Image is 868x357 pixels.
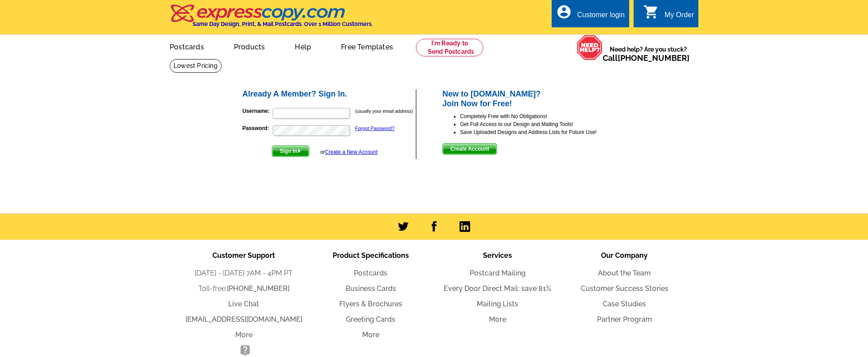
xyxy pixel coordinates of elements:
div: Customer login [577,11,625,23]
button: Create Account [442,143,497,155]
a: Forgot Password? [355,126,394,131]
i: shopping_cart [643,4,659,20]
a: Greeting Cards [346,315,395,324]
a: Same Day Design, Print, & Mail Postcards. Over 1 Million Customers. [170,11,373,27]
a: Postcards [156,36,218,56]
a: shopping_cart My Order [643,10,694,21]
h4: Same Day Design, Print, & Mail Postcards. Over 1 Million Customers. [193,21,373,27]
img: button-next-arrow-white.png [297,149,301,153]
a: More [362,331,379,339]
span: Need help? Are you stuck? [603,45,694,63]
a: Case Studies [603,300,646,308]
a: More [235,331,252,339]
label: Password: [242,124,272,132]
li: Toll-free: [180,283,307,294]
li: Save Uploaded Designs and Address Lists for Future Use! [460,128,627,136]
span: Services [483,251,512,260]
img: help [577,35,603,60]
a: Live Chat [228,300,259,308]
a: Mailing Lists [477,300,518,308]
a: Free Templates [327,36,407,56]
span: Sign In [272,146,309,156]
h2: New to [DOMAIN_NAME]? Join Now for Free! [442,89,627,108]
span: Our Company [601,251,648,260]
a: account_circle Customer login [556,10,625,21]
a: Postcard Mailing [470,269,526,277]
span: Customer Support [212,251,275,260]
a: Every Door Direct Mail: save 81% [444,284,551,293]
label: Username: [242,107,272,115]
a: Business Cards [345,284,396,293]
i: account_circle [556,4,572,20]
a: More [489,315,506,324]
a: [PHONE_NUMBER] [618,53,690,63]
a: [EMAIL_ADDRESS][DOMAIN_NAME] [185,315,302,324]
a: About the Team [598,269,651,277]
h2: Already A Member? Sign In. [242,89,415,99]
a: Help [281,36,325,56]
button: Sign In [272,145,309,157]
span: Create Account [443,144,497,154]
a: Customer Success Stories [581,284,668,293]
a: Flyers & Brochures [339,300,402,308]
span: Product Specifications [333,251,409,260]
a: Partner Program [597,315,652,324]
small: (usually your email address) [355,108,413,114]
span: Call [603,53,690,63]
div: or [320,148,378,156]
li: [DATE] - [DATE] 7AM - 4PM PT [180,268,307,279]
a: Postcards [354,269,387,277]
li: Completely Free with No Obligations! [460,112,627,120]
a: Create a New Account [325,149,378,155]
a: Products [220,36,279,56]
div: My Order [664,11,694,23]
a: [PHONE_NUMBER] [227,284,289,293]
li: Get Full Access to our Design and Mailing Tools! [460,120,627,128]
